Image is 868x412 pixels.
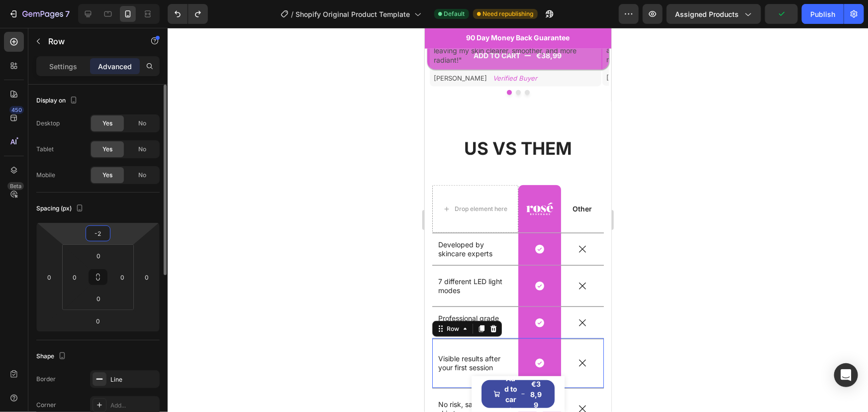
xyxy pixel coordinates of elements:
[296,9,410,19] span: Shopify Original Product Template
[102,145,112,154] span: Yes
[102,119,112,128] span: Yes
[36,171,55,180] div: Mobile
[57,352,130,380] button: Add to cart
[88,226,108,241] input: -2
[89,248,108,263] input: 0px
[13,326,88,344] p: Visible results after your first session
[36,350,68,363] div: Shape
[444,9,465,18] span: Default
[138,171,146,180] span: No
[110,401,157,410] div: Add...
[425,28,611,412] iframe: Design area
[30,177,83,185] div: Drop element here
[104,350,118,383] div: €38,99
[82,62,87,67] button: Dot
[91,62,96,67] button: Dot
[13,212,88,230] p: Developed by skincare experts
[13,372,88,390] p: No risk, safe for all skin types
[182,46,235,54] span: [PERSON_NAME]
[7,182,24,190] div: Beta
[667,4,761,24] button: Assigned Products
[137,177,178,186] p: Other
[42,270,57,285] input: 0
[80,345,93,387] div: Add to cart
[138,119,146,128] span: No
[810,9,835,19] div: Publish
[89,291,108,306] input: 0px
[115,270,130,285] input: 0px
[291,9,294,19] span: /
[49,61,77,72] p: Settings
[88,313,108,328] input: 0
[65,8,70,20] p: 7
[138,145,146,154] span: No
[7,108,179,133] h2: US VS THEM
[834,363,858,387] div: Open Intercom Messenger
[20,297,36,306] div: Row
[9,106,24,114] div: 450
[67,270,82,285] input: 0px
[102,171,112,180] span: Yes
[13,249,88,267] p: 7 different LED light modes
[110,375,157,384] div: Line
[36,145,54,154] div: Tablet
[168,4,208,24] div: Undo/Redo
[483,9,534,18] span: Need republishing
[139,270,154,285] input: 0
[36,94,80,107] div: Display on
[36,119,60,128] div: Desktop
[36,401,56,410] div: Corner
[48,35,133,47] p: Row
[98,61,132,72] p: Advanced
[101,175,128,188] img: gempages_432750572815254551-2cca58d5-2b2e-43e8-a067-6f2d317e462e.svg
[802,4,844,24] button: Publish
[13,286,88,304] p: Professional grade results
[36,202,86,215] div: Spacing (px)
[36,375,56,384] div: Border
[4,4,74,24] button: 7
[675,9,739,19] span: Assigned Products
[100,62,105,67] button: Dot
